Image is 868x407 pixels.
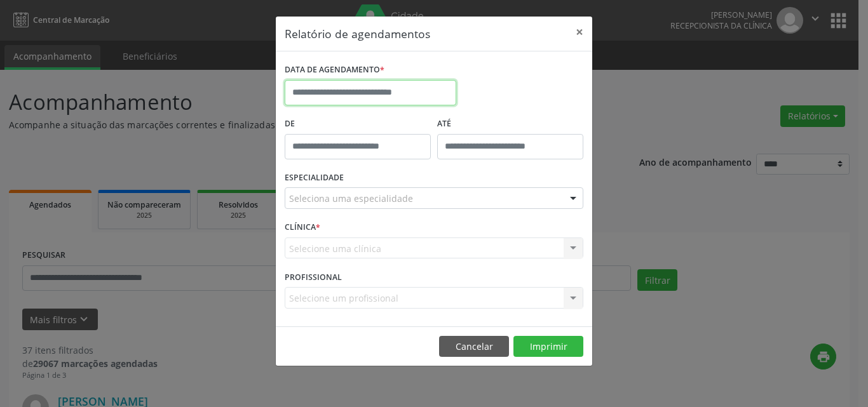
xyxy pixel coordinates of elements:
h5: Relatório de agendamentos [285,25,430,42]
label: CLÍNICA [285,218,320,237]
button: Imprimir [513,336,583,357]
label: ATÉ [437,114,583,134]
button: Close [567,17,592,48]
label: De [285,114,431,134]
span: Seleciona uma especialidade [289,192,413,205]
label: PROFISSIONAL [285,267,342,287]
label: ESPECIALIDADE [285,168,344,188]
button: Cancelar [439,336,509,357]
label: DATA DE AGENDAMENTO [285,60,384,80]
